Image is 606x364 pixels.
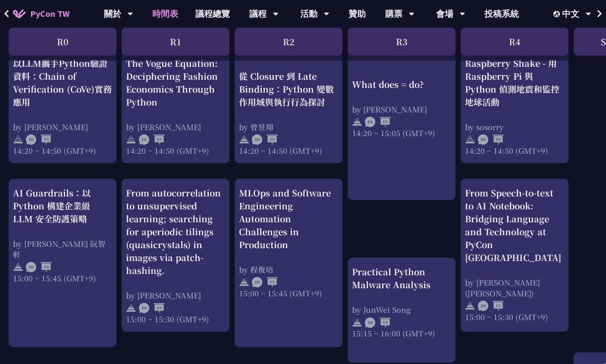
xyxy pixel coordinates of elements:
[13,57,112,109] div: 以LLM攜手Python驗證資料：Chain of Verification (CoVe)實務應用
[126,145,225,156] div: 14:20 ~ 14:50 (GMT+9)
[352,117,362,127] img: svg+xml;base64,PHN2ZyB4bWxucz0iaHR0cDovL3d3dy53My5vcmcvMjAwMC9zdmciIHdpZHRoPSIyNCIgaGVpZ2h0PSIyNC...
[239,288,338,299] div: 15:00 ~ 15:45 (GMT+9)
[352,304,451,315] div: by JunWei Song
[13,187,112,225] div: AI Guardrails：以 Python 構建企業級 LLM 安全防護策略
[465,301,475,311] img: svg+xml;base64,PHN2ZyB4bWxucz0iaHR0cDovL3d3dy53My5vcmcvMjAwMC9zdmciIHdpZHRoPSIyNCIgaGVpZ2h0PSIyNC...
[239,187,338,299] a: MLOps and Software Engineering Automation Challenges in Production by 程俊培 15:00 ~ 15:45 (GMT+9)
[126,303,136,313] img: svg+xml;base64,PHN2ZyB4bWxucz0iaHR0cDovL3d3dy53My5vcmcvMjAwMC9zdmciIHdpZHRoPSIyNCIgaGVpZ2h0PSIyNC...
[239,145,338,156] div: 14:20 ~ 14:50 (GMT+9)
[465,187,564,264] div: From Speech-to-text to AI Notebook: Bridging Language and Technology at PyCon [GEOGRAPHIC_DATA]
[13,187,112,283] a: AI Guardrails：以 Python 構建企業級 LLM 安全防護策略 by [PERSON_NAME] 阮智軒 15:00 ~ 15:45 (GMT+9)
[478,134,504,145] img: ZHZH.38617ef.svg
[13,121,112,132] div: by [PERSON_NAME]
[348,28,455,56] div: R3
[13,273,112,283] div: 15:00 ~ 15:45 (GMT+9)
[126,57,225,156] a: The Vogue Equation: Deciphering Fashion Economics Through Python by [PERSON_NAME] 14:20 ~ 14:50 (...
[352,127,451,138] div: 14:20 ~ 15:05 (GMT+9)
[465,134,475,145] img: svg+xml;base64,PHN2ZyB4bWxucz0iaHR0cDovL3d3dy53My5vcmcvMjAwMC9zdmciIHdpZHRoPSIyNCIgaGVpZ2h0PSIyNC...
[352,317,362,328] img: svg+xml;base64,PHN2ZyB4bWxucz0iaHR0cDovL3d3dy53My5vcmcvMjAwMC9zdmciIHdpZHRoPSIyNCIgaGVpZ2h0PSIyNC...
[352,265,451,291] div: Practical Python Malware Analysis
[352,78,451,90] div: What does = do?
[13,134,23,145] img: svg+xml;base64,PHN2ZyB4bWxucz0iaHR0cDovL3d3dy53My5vcmcvMjAwMC9zdmciIHdpZHRoPSIyNCIgaGVpZ2h0PSIyNC...
[465,57,564,156] a: Raspberry Shake - 用 Raspberry Pi 與 Python 偵測地震和監控地球活動 by sosorry 14:20 ~ 14:50 (GMT+9)
[478,301,504,311] img: ZHEN.371966e.svg
[13,145,112,156] div: 14:20 ~ 14:50 (GMT+9)
[465,121,564,132] div: by sosorry
[352,328,451,339] div: 15:15 ~ 16:00 (GMT+9)
[26,262,52,272] img: ZHZH.38617ef.svg
[126,314,225,324] div: 15:00 ~ 15:30 (GMT+9)
[252,134,278,145] img: ZHZH.38617ef.svg
[235,28,342,56] div: R2
[239,57,338,143] a: 從 Closure 到 Late Binding：Python 變數作用域與執行行為探討 by 曾昱翔 14:20 ~ 14:50 (GMT+9)
[126,290,225,301] div: by [PERSON_NAME]
[13,238,112,260] div: by [PERSON_NAME] 阮智軒
[139,134,165,145] img: ENEN.5a408d1.svg
[461,28,568,56] div: R4
[553,11,562,17] img: Locale Icon
[126,57,225,109] div: The Vogue Equation: Deciphering Fashion Economics Through Python
[239,277,249,287] img: svg+xml;base64,PHN2ZyB4bWxucz0iaHR0cDovL3d3dy53My5vcmcvMjAwMC9zdmciIHdpZHRoPSIyNCIgaGVpZ2h0PSIyNC...
[465,311,564,322] div: 15:00 ~ 15:30 (GMT+9)
[4,3,78,25] a: PyCon TW
[13,9,26,18] img: Home icon of PyCon TW 2025
[122,28,229,56] div: R1
[239,121,338,132] div: by 曾昱翔
[126,187,225,324] a: From autocorrelation to unsupervised learning; searching for aperiodic tilings (quasicrystals) in...
[465,145,564,156] div: 14:20 ~ 14:50 (GMT+9)
[239,70,338,109] div: 從 Closure 到 Late Binding：Python 變數作用域與執行行為探討
[126,187,225,277] div: From autocorrelation to unsupervised learning; searching for aperiodic tilings (quasicrystals) in...
[252,277,278,287] img: ZHEN.371966e.svg
[13,57,112,156] a: 以LLM攜手Python驗證資料：Chain of Verification (CoVe)實務應用 by [PERSON_NAME] 14:20 ~ 14:50 (GMT+9)
[365,317,391,328] img: ZHEN.371966e.svg
[239,134,249,145] img: svg+xml;base64,PHN2ZyB4bWxucz0iaHR0cDovL3d3dy53My5vcmcvMjAwMC9zdmciIHdpZHRoPSIyNCIgaGVpZ2h0PSIyNC...
[126,134,136,145] img: svg+xml;base64,PHN2ZyB4bWxucz0iaHR0cDovL3d3dy53My5vcmcvMjAwMC9zdmciIHdpZHRoPSIyNCIgaGVpZ2h0PSIyNC...
[9,28,116,56] div: R0
[352,103,451,114] div: by [PERSON_NAME]
[465,57,564,109] div: Raspberry Shake - 用 Raspberry Pi 與 Python 偵測地震和監控地球活動
[352,57,451,117] a: What does = do? by [PERSON_NAME] 14:20 ~ 15:05 (GMT+9)
[239,187,338,251] div: MLOps and Software Engineering Automation Challenges in Production
[465,277,564,299] div: by [PERSON_NAME] ([PERSON_NAME])
[26,134,52,145] img: ZHEN.371966e.svg
[352,265,451,339] a: Practical Python Malware Analysis by JunWei Song 15:15 ~ 16:00 (GMT+9)
[365,117,391,127] img: ENEN.5a408d1.svg
[30,7,69,20] span: PyCon TW
[465,187,564,322] a: From Speech-to-text to AI Notebook: Bridging Language and Technology at PyCon [GEOGRAPHIC_DATA] b...
[239,264,338,275] div: by 程俊培
[126,121,225,132] div: by [PERSON_NAME]
[139,303,165,313] img: ENEN.5a408d1.svg
[13,262,23,272] img: svg+xml;base64,PHN2ZyB4bWxucz0iaHR0cDovL3d3dy53My5vcmcvMjAwMC9zdmciIHdpZHRoPSIyNCIgaGVpZ2h0PSIyNC...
